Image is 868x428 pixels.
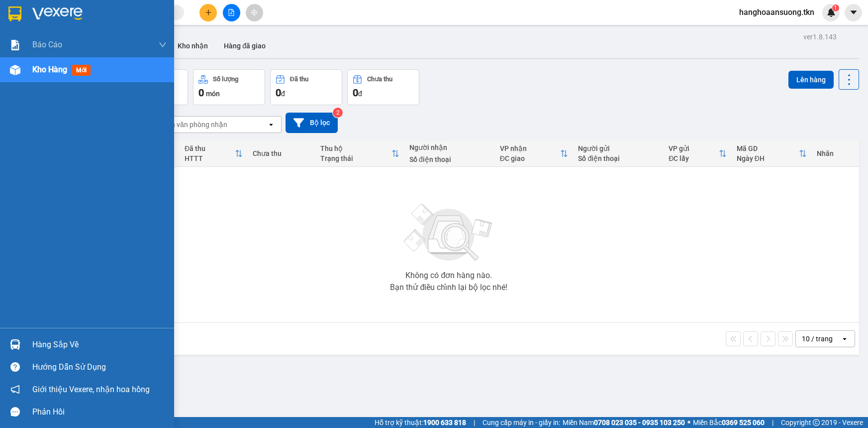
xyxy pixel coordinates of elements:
[500,144,561,152] div: VP nhận
[10,385,20,394] span: notification
[10,362,20,372] span: question-circle
[409,143,490,151] div: Người nhận
[832,4,839,11] sup: 1
[206,90,220,98] span: món
[423,419,466,427] strong: 1900 633 818
[737,144,799,152] div: Mã GD
[687,421,690,425] span: ⚪️
[32,38,62,51] span: Báo cáo
[405,272,492,280] div: Không có đơn hàng nào.
[367,76,392,83] div: Chưa thu
[353,87,358,99] span: 0
[375,417,466,428] span: Hỗ trợ kỹ thuật:
[246,4,263,21] button: aim
[834,4,837,11] span: 1
[32,360,167,375] div: Hướng dẫn sử dụng
[32,383,150,396] span: Giới thiệu Vexere, nhận hoa hồng
[159,41,167,49] span: down
[500,154,561,162] div: ĐC giao
[772,417,773,428] span: |
[731,6,822,18] span: hanghoaansuong.tkn
[10,339,20,350] img: warehouse-icon
[205,9,212,16] span: plus
[320,144,391,152] div: Thu hộ
[817,149,854,157] div: Nhãn
[10,65,20,75] img: warehouse-icon
[199,4,217,21] button: plus
[270,69,342,105] button: Đã thu0đ
[578,154,659,162] div: Số điện thoại
[841,335,849,343] svg: open
[845,4,862,21] button: caret-down
[495,141,574,167] th: Toggle SortBy
[185,154,235,162] div: HTTT
[813,419,820,426] span: copyright
[251,9,258,16] span: aim
[482,417,560,428] span: Cung cấp máy in - giấy in:
[788,71,834,89] button: Lên hàng
[32,405,167,420] div: Phản hồi
[170,34,216,58] button: Kho nhận
[737,154,799,162] div: Ngày ĐH
[267,121,275,129] svg: open
[253,149,311,157] div: Chưa thu
[276,87,281,99] span: 0
[669,144,719,152] div: VP gửi
[802,334,833,344] div: 10 / trang
[281,90,285,98] span: đ
[390,284,507,291] div: Bạn thử điều chỉnh lại bộ lọc nhé!
[849,8,858,17] span: caret-down
[216,34,274,58] button: Hàng đã giao
[722,419,765,427] strong: 0369 525 060
[664,141,732,167] th: Toggle SortBy
[8,6,21,21] img: logo-vxr
[228,9,235,16] span: file-add
[409,155,490,163] div: Số điện thoại
[563,417,685,428] span: Miền Nam
[578,144,659,152] div: Người gửi
[827,8,836,17] img: icon-new-feature
[185,144,235,152] div: Đã thu
[180,141,248,167] th: Toggle SortBy
[693,417,765,428] span: Miền Bắc
[315,141,404,167] th: Toggle SortBy
[72,65,91,76] span: mới
[193,69,265,105] button: Số lượng0món
[223,4,240,21] button: file-add
[290,76,308,83] div: Đã thu
[399,198,498,268] img: svg+xml;base64,PHN2ZyBjbGFzcz0ibGlzdC1wbHVnX19zdmciIHhtbG5zPSJodHRwOi8vd3d3LnczLm9yZy8yMDAwL3N2Zy...
[803,31,837,42] div: ver 1.8.143
[159,120,227,130] div: Chọn văn phòng nhận
[32,65,67,74] span: Kho hàng
[198,87,204,99] span: 0
[358,90,362,98] span: đ
[347,69,419,105] button: Chưa thu0đ
[333,108,343,118] sup: 2
[474,417,475,428] span: |
[732,141,812,167] th: Toggle SortBy
[286,113,338,133] button: Bộ lọc
[10,40,20,50] img: solution-icon
[320,154,391,162] div: Trạng thái
[594,419,685,427] strong: 0708 023 035 - 0935 103 250
[669,154,719,162] div: ĐC lấy
[32,337,167,352] div: Hàng sắp về
[213,76,238,83] div: Số lượng
[10,407,20,417] span: message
